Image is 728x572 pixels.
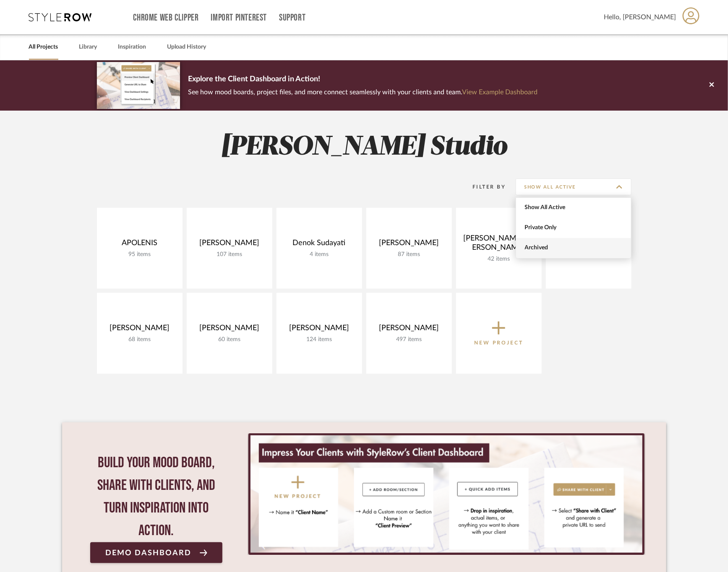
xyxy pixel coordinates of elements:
[97,62,180,109] img: d5d033c5-7b12-40c2-a960-1ecee1989c38.png
[29,41,58,53] a: All Projects
[104,324,176,336] div: [PERSON_NAME]
[133,14,199,21] a: Chrome Web Clipper
[474,339,523,347] p: New Project
[279,14,305,21] a: Support
[193,238,266,251] div: [PERSON_NAME]
[604,12,676,22] span: Hello, [PERSON_NAME]
[62,132,666,163] h2: [PERSON_NAME] Studio
[462,89,538,96] a: View Example Dashboard
[373,336,445,343] div: 497 items
[463,256,535,263] div: 42 items
[463,234,535,256] div: [PERSON_NAME]/[PERSON_NAME]
[373,238,445,251] div: [PERSON_NAME]
[90,452,223,542] div: Build your mood board, share with clients, and turn inspiration into action.
[456,293,542,374] button: New Project
[193,324,266,336] div: [PERSON_NAME]
[188,86,538,98] p: See how mood boards, project files, and more connect seamlessly with your clients and team.
[193,251,266,258] div: 107 items
[525,204,624,211] span: Show All Active
[462,183,506,191] div: Filter By
[104,238,176,251] div: APOLENIS
[104,336,176,343] div: 68 items
[248,433,645,555] div: 0
[193,336,266,343] div: 60 items
[283,251,355,258] div: 4 items
[118,41,146,53] a: Inspiration
[283,336,355,343] div: 124 items
[525,224,624,231] span: Private Only
[104,251,176,258] div: 95 items
[167,41,206,53] a: Upload History
[105,549,191,557] span: Demo Dashboard
[188,73,538,86] p: Explore the Client Dashboard in Action!
[90,542,223,563] a: Demo Dashboard
[250,435,642,553] img: StyleRow_Client_Dashboard_Banner__1_.png
[283,324,355,336] div: [PERSON_NAME]
[373,251,445,258] div: 87 items
[283,238,355,251] div: Denok Sudayati
[211,14,267,21] a: Import Pinterest
[79,41,97,53] a: Library
[525,244,624,251] span: Archived
[373,324,445,336] div: [PERSON_NAME]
